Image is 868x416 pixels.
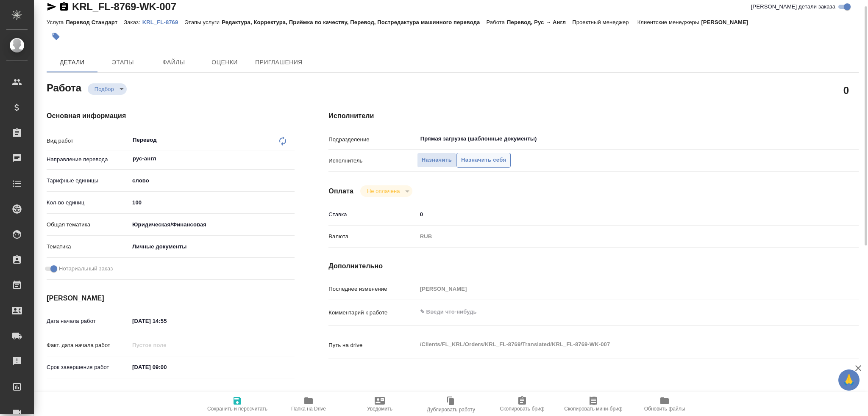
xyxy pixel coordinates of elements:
[344,392,415,416] button: Уведомить
[417,337,815,352] textarea: /Clients/FL_KRL/Orders/KRL_FL-8769/Translated/KRL_FL-8769-WK-007
[72,1,176,12] a: KRL_FL-8769-WK-007
[751,3,835,11] span: [PERSON_NAME] детали заказа
[47,363,129,372] p: Срок завершения работ
[328,285,417,293] p: Последнее изменение
[328,309,417,317] p: Комментарий к работе
[273,392,344,416] button: Папка на Drive
[417,208,815,220] input: ✎ Введи что-нибудь
[291,406,326,412] span: Папка на Drive
[644,406,685,412] span: Обновить файлы
[103,57,143,68] span: Этапы
[564,406,622,412] span: Скопировать мини-бриф
[328,157,417,165] p: Исполнитель
[47,242,129,251] p: Тематика
[367,406,392,412] span: Уведомить
[328,111,859,121] h4: Исполнители
[328,232,417,241] p: Валюта
[153,57,194,68] span: Файлы
[142,19,185,25] p: KRL_FL-8769
[59,264,113,273] span: Нотариальный заказ
[461,155,506,165] span: Назначить себя
[129,196,295,209] input: ✎ Введи что-нибудь
[88,83,127,95] div: Подбор
[129,240,295,254] div: Личные документы
[184,19,222,25] p: Этапы услуги
[838,369,860,391] button: 🙏
[486,19,507,25] p: Работа
[47,111,295,121] h4: Основная информация
[843,83,849,97] h2: 0
[47,27,65,46] button: Добавить тэг
[487,392,558,416] button: Скопировать бриф
[129,361,203,373] input: ✎ Введи что-нибудь
[328,210,417,219] p: Ставка
[129,339,203,351] input: Пустое поле
[124,19,142,25] p: Заказ:
[202,392,273,416] button: Сохранить и пересчитать
[328,341,417,350] p: Путь на drive
[47,293,295,303] h4: [PERSON_NAME]
[47,19,66,25] p: Услуга
[47,80,81,95] h2: Работа
[207,406,267,412] span: Сохранить и пересчитать
[629,392,700,416] button: Обновить файлы
[222,19,486,25] p: Редактура, Корректура, Приёмка по качеству, Перевод, Постредактура машинного перевода
[417,153,456,168] button: Назначить
[59,2,69,12] button: Скопировать ссылку
[47,155,129,164] p: Направление перевода
[328,261,859,271] h4: Дополнительно
[47,198,129,207] p: Кол-во единиц
[507,19,572,25] p: Перевод, Рус → Англ
[328,135,417,144] p: Подразделение
[701,19,754,25] p: [PERSON_NAME]
[572,19,631,25] p: Проектный менеджер
[47,220,129,229] p: Общая тематика
[500,406,544,412] span: Скопировать бриф
[558,392,629,416] button: Скопировать мини-бриф
[204,57,245,68] span: Оценки
[129,315,203,327] input: ✎ Введи что-нибудь
[47,137,129,145] p: Вид работ
[52,57,92,68] span: Детали
[810,138,812,140] button: Open
[47,2,57,12] button: Скопировать ссылку для ЯМессенджера
[417,229,815,244] div: RUB
[456,153,511,168] button: Назначить себя
[422,155,452,165] span: Назначить
[417,283,815,295] input: Пустое поле
[47,341,129,350] p: Факт. дата начала работ
[364,187,402,195] button: Не оплачена
[129,174,295,188] div: слово
[142,18,185,25] a: KRL_FL-8769
[66,19,124,25] p: Перевод Стандарт
[92,85,117,93] button: Подбор
[129,218,295,232] div: Юридическая/Финансовая
[47,176,129,185] p: Тарифные единицы
[637,19,701,25] p: Клиентские менеджеры
[427,407,475,413] span: Дублировать работу
[47,317,129,325] p: Дата начала работ
[360,185,412,197] div: Подбор
[290,158,292,160] button: Open
[415,392,487,416] button: Дублировать работу
[842,371,856,389] span: 🙏
[328,186,353,196] h4: Оплата
[255,57,303,68] span: Приглашения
